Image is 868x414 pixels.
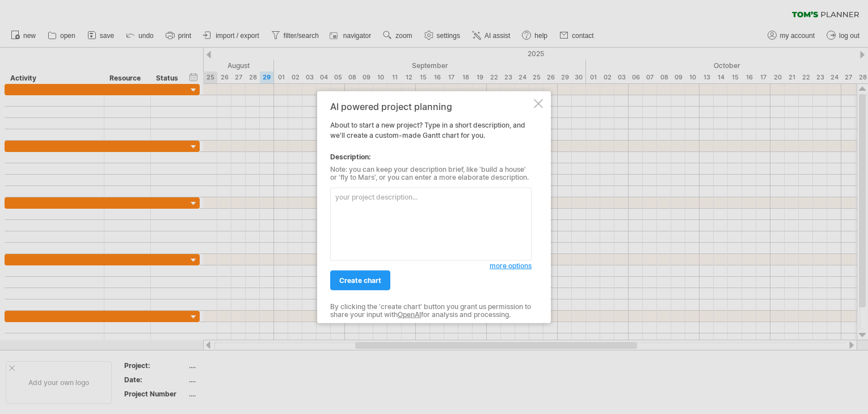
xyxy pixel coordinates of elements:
[490,261,532,270] span: more options
[330,166,532,182] div: Note: you can keep your description brief, like 'build a house' or 'fly to Mars', or you can ente...
[490,261,532,271] a: more options
[330,102,532,313] div: About to start a new project? Type in a short description, and we'll create a custom-made Gantt c...
[330,102,532,112] div: AI powered project planning
[398,310,421,319] a: OpenAI
[330,152,532,162] div: Description:
[339,276,381,285] span: create chart
[330,303,532,319] div: By clicking the 'create chart' button you grant us permission to share your input with for analys...
[330,271,390,290] a: create chart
